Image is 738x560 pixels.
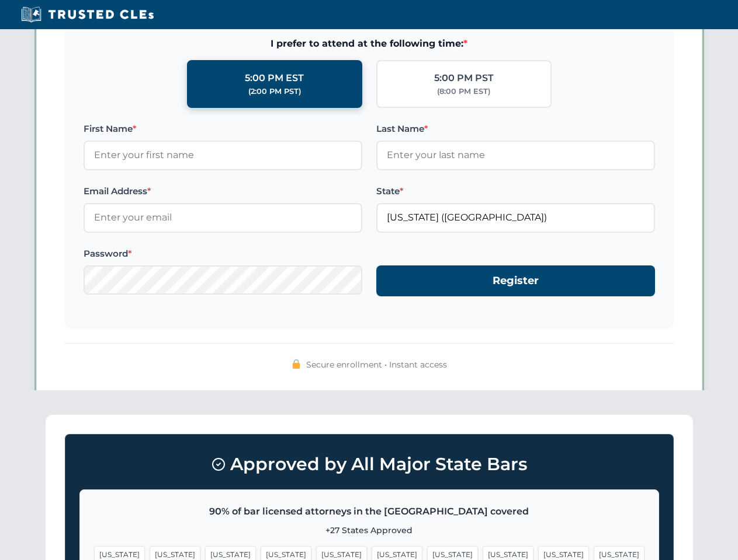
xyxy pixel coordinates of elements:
[245,71,304,86] div: 5:00 PM EST
[376,122,655,136] label: Last Name
[376,141,655,170] input: Enter your last name
[84,184,362,198] label: Email Address
[94,504,645,519] p: 90% of bar licensed attorneys in the [GEOGRAPHIC_DATA] covered
[84,247,362,261] label: Password
[376,184,655,198] label: State
[376,265,655,296] button: Register
[84,122,362,136] label: First Name
[84,203,362,232] input: Enter your email
[248,86,301,97] div: (2:00 PM PST)
[376,203,655,232] input: Florida (FL)
[306,358,447,371] span: Secure enrollment • Instant access
[434,71,494,86] div: 5:00 PM PST
[94,524,645,537] p: +27 States Approved
[292,359,301,369] img: 🔒
[84,36,655,51] span: I prefer to attend at the following time:
[18,6,157,23] img: Trusted CLEs
[84,141,362,170] input: Enter your first name
[79,449,659,480] h3: Approved by All Major State Bars
[437,86,490,97] div: (8:00 PM EST)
